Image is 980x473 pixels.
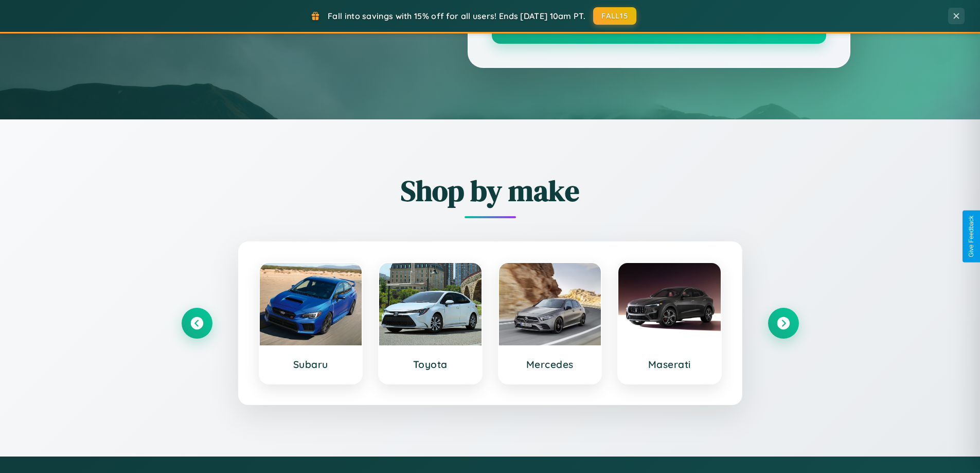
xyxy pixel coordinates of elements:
[270,358,352,371] h3: Subaru
[629,358,710,371] h3: Maserati
[182,171,799,211] h2: Shop by make
[968,216,975,257] div: Give Feedback
[389,358,471,371] h3: Toyota
[328,11,585,21] span: Fall into savings with 15% off for all users! Ends [DATE] 10am PT.
[509,358,591,371] h3: Mercedes
[593,7,636,25] button: FALL15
